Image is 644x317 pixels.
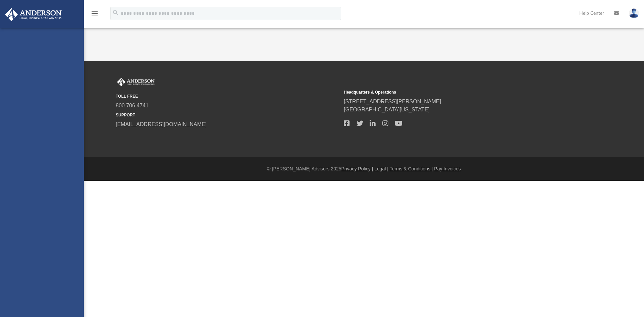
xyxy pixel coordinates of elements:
small: Headquarters & Operations [344,89,567,95]
i: menu [91,9,99,17]
img: Anderson Advisors Platinum Portal [3,8,64,21]
a: [EMAIL_ADDRESS][DOMAIN_NAME] [116,121,207,127]
small: SUPPORT [116,112,339,118]
i: search [112,9,119,16]
a: Legal | [374,166,388,171]
a: Pay Invoices [434,166,461,171]
a: 800.706.4741 [116,103,149,108]
img: Anderson Advisors Platinum Portal [116,78,156,87]
img: User Pic [629,8,639,18]
a: Privacy Policy | [341,166,373,171]
a: [STREET_ADDRESS][PERSON_NAME] [344,99,441,104]
div: © [PERSON_NAME] Advisors 2025 [84,165,644,172]
a: Terms & Conditions | [390,166,433,171]
a: menu [91,13,99,17]
a: [GEOGRAPHIC_DATA][US_STATE] [344,107,430,112]
small: TOLL FREE [116,93,339,99]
